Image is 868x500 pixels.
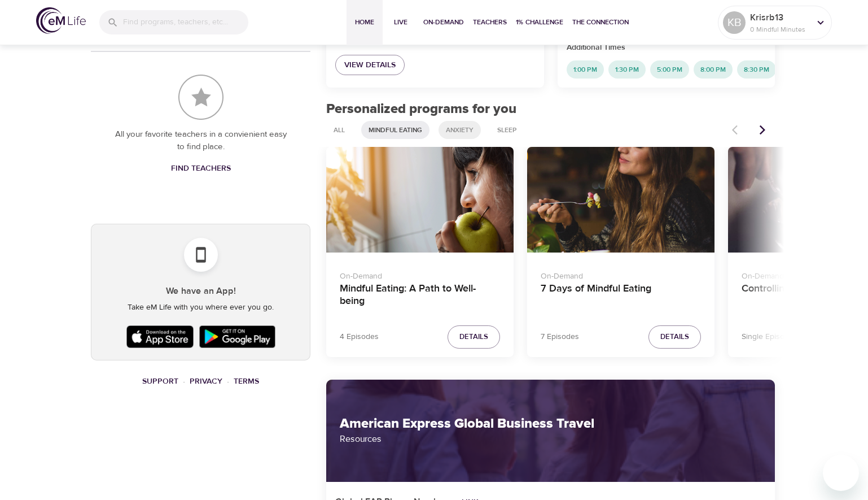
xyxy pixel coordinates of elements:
[737,65,776,75] span: 8:30 PM
[335,55,405,76] a: View Details
[91,374,310,389] nav: breadcrumb
[340,432,761,446] p: Resources
[541,331,579,343] p: 7 Episodes
[178,75,223,120] img: Favorite Teachers
[750,24,810,34] p: 0 Mindful Minutes
[327,125,352,135] span: All
[124,323,197,351] img: Apple App Store
[459,331,488,344] span: Details
[660,331,689,344] span: Details
[439,125,480,135] span: Anxiety
[387,16,414,28] span: Live
[608,60,646,79] div: 1:30 PM
[123,10,248,34] input: Find programs, teachers, etc...
[567,60,604,79] div: 1:00 PM
[190,376,222,386] a: Privacy
[750,11,810,24] p: Krisrb13
[100,302,301,314] p: Take eM Life with you where ever you go.
[142,376,178,386] a: Support
[541,282,701,310] h4: 7 Days of Mindful Eating
[650,65,689,75] span: 5:00 PM
[340,282,500,310] h4: Mindful Eating: A Path to Well-being
[694,65,733,75] span: 8:00 PM
[351,16,378,28] span: Home
[340,266,500,282] p: On-Demand
[100,285,301,297] h5: We have an App!
[171,162,231,176] span: Find Teachers
[448,325,500,349] button: Details
[326,121,352,139] div: All
[183,374,185,389] li: ·
[344,58,396,72] span: View Details
[234,376,259,386] a: Terms
[694,60,733,79] div: 8:00 PM
[326,147,514,253] button: Mindful Eating: A Path to Well-being
[196,323,278,351] img: Google Play Store
[567,65,604,75] span: 1:00 PM
[527,147,714,253] button: 7 Days of Mindful Eating
[361,121,429,139] div: Mindful Eating
[650,60,689,79] div: 5:00 PM
[541,266,701,282] p: On-Demand
[572,16,629,28] span: The Connection
[473,16,507,28] span: Teachers
[750,118,775,142] button: Next items
[113,128,288,154] p: All your favorite teachers in a convienient easy to find place.
[490,121,524,139] div: Sleep
[737,60,776,79] div: 8:30 PM
[166,158,235,179] a: Find Teachers
[340,331,379,343] p: 4 Episodes
[516,16,563,28] span: 1% Challenge
[490,125,524,135] span: Sleep
[439,121,481,139] div: Anxiety
[340,416,761,432] h2: American Express Global Business Travel
[608,65,646,75] span: 1:30 PM
[567,42,766,54] p: Additional Times
[742,331,794,343] p: Single Episode
[723,11,746,34] div: KB
[648,325,701,349] button: Details
[823,455,859,491] iframe: Button to launch messaging window
[362,125,429,135] span: Mindful Eating
[36,7,86,34] img: logo
[326,101,775,118] h2: Personalized programs for you
[423,16,464,28] span: On-Demand
[227,374,229,389] li: ·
